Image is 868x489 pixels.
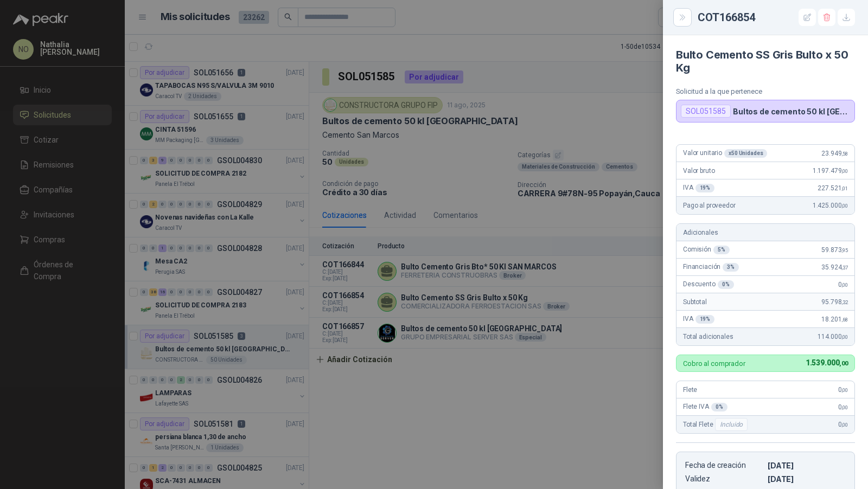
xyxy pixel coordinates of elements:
[768,461,846,470] p: [DATE]
[683,263,739,272] span: Financiación
[821,316,848,323] span: 18.201
[685,461,763,470] p: Fecha de creación
[841,282,848,288] span: ,00
[683,386,697,394] span: Flete
[683,280,734,289] span: Descuento
[841,404,848,410] span: ,00
[813,167,848,175] span: 1.197.479
[841,247,848,253] span: ,95
[821,246,848,254] span: 59.873
[841,151,848,157] span: ,58
[715,418,748,431] div: Incluido
[683,246,730,254] span: Comisión
[695,315,715,324] div: 19 %
[676,328,854,345] div: Total adicionales
[695,184,715,192] div: 19 %
[838,281,848,288] span: 0
[841,387,848,393] span: ,00
[683,202,736,209] span: Pago al proveedor
[841,299,848,305] span: ,32
[723,263,739,272] div: 3 %
[841,185,848,191] span: ,01
[733,107,850,116] p: Bultos de cemento 50 kl [GEOGRAPHIC_DATA]
[683,403,727,411] span: Flete IVA
[676,11,689,24] button: Close
[841,317,848,323] span: ,68
[841,168,848,174] span: ,00
[683,298,707,306] span: Subtotal
[724,149,767,158] div: x 50 Unidades
[821,263,848,271] span: 35.924
[818,184,848,192] span: 227.521
[698,9,855,26] div: COT166854
[683,418,750,431] span: Total Flete
[685,474,763,484] p: Validez
[806,358,848,367] span: 1.539.000
[676,87,855,95] p: Solicitud a la que pertenece
[838,386,848,394] span: 0
[838,421,848,428] span: 0
[683,315,714,324] span: IVA
[821,150,848,157] span: 23.949
[683,149,767,158] span: Valor unitario
[818,333,848,340] span: 114.000
[841,203,848,209] span: ,00
[839,360,848,367] span: ,00
[718,280,734,289] div: 0 %
[821,298,848,306] span: 95.798
[681,105,731,118] div: SOL051585
[713,246,730,254] div: 5 %
[683,360,745,367] p: Cobro al comprador
[841,422,848,428] span: ,00
[813,202,848,209] span: 1.425.000
[676,224,854,241] div: Adicionales
[768,474,846,484] p: [DATE]
[841,265,848,271] span: ,37
[841,334,848,340] span: ,00
[676,48,855,74] h4: Bulto Cemento SS Gris Bulto x 50 Kg
[683,184,714,192] span: IVA
[838,403,848,411] span: 0
[683,167,714,175] span: Valor bruto
[711,403,727,411] div: 0 %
